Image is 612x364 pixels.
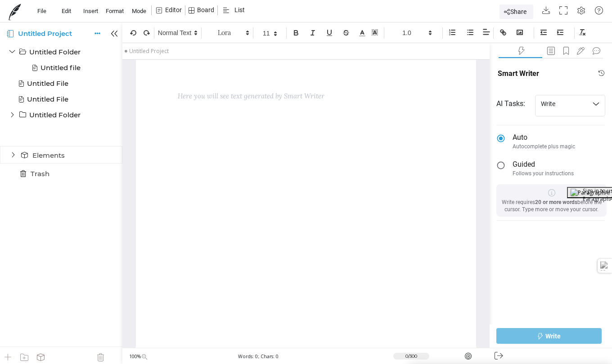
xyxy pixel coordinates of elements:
[393,353,429,360] small: Daily Goal
[234,6,245,13] p: List
[132,8,146,14] span: Mode
[83,8,98,14] span: Insert
[592,47,598,55] i: Comments
[496,95,535,112] label: AI Tasks:
[500,199,603,213] p: Write requires before the cursor. Type more or move your cursor.
[141,353,148,361] img: mdi_zoom_in.png
[513,143,575,150] span: Autocomplete plus magic
[504,7,526,17] span: Share
[405,353,417,360] span: 0/300
[31,169,49,178] span: Trash
[513,159,574,170] span: Guided
[513,170,574,177] span: Follows your instructions
[27,95,80,103] p: Untitled File
[106,8,124,14] span: Format
[27,80,80,88] p: Untitled File
[21,150,118,160] div: Elements
[465,353,472,360] i: Goal Settings
[62,8,71,14] span: Edit
[545,332,561,341] span: Write
[513,132,575,143] span: Auto
[541,100,555,107] mat-select-trigger: Write
[547,47,553,55] i: Summary
[197,6,214,13] p: Board
[496,328,602,344] button: Write
[562,47,568,55] i: Notes & Research
[577,47,583,55] i: Footnotes
[598,70,605,77] i: AI History
[129,348,148,361] small: 100%
[238,353,279,360] small: Words: 0; Chars: 0
[40,64,93,72] p: Untitled file
[29,111,85,119] p: Untitled Folder
[517,47,524,55] i: Smart Writer
[499,4,533,19] button: Share
[535,199,577,205] strong: 20 or more words
[37,8,46,14] span: File
[185,3,217,18] button: Board
[122,39,428,55] div: Untitled Project
[165,6,182,13] p: Editor
[498,66,546,86] div: Smart Writer
[218,3,250,18] button: List
[29,48,85,56] p: Untitled Folder
[153,3,185,18] button: Editor
[494,351,503,360] i: Hide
